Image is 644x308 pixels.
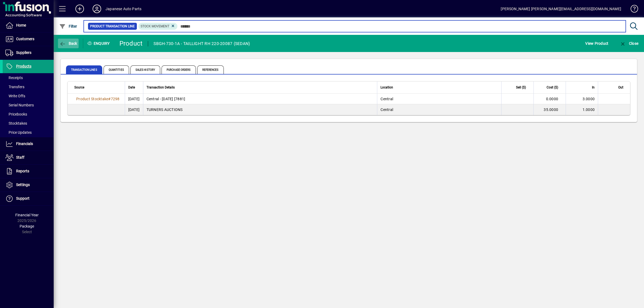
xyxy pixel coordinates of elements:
span: Serial Numbers [5,103,34,107]
td: [DATE] [125,94,143,104]
button: View Product [584,39,610,48]
a: Customers [3,32,54,46]
span: Financial Year [15,213,39,217]
div: Product [119,39,143,48]
a: Serial Numbers [3,101,54,110]
span: Support [16,196,30,201]
span: Filter [59,24,77,28]
div: Date [128,84,140,90]
a: Receipts [3,73,54,82]
div: Cost ($) [537,84,563,90]
span: Financials [16,142,33,146]
td: 0.0000 [533,94,566,104]
span: Location [380,84,393,90]
a: Support [3,192,54,205]
mat-chip: Product Transaction Type: Stock movement [138,23,178,30]
span: Stock movement [141,24,169,28]
span: Date [128,84,135,90]
td: TURNERS AUCTIONS [143,104,377,115]
a: Write Offs [3,91,54,101]
a: Financials [3,137,54,151]
span: Product Stocktake [76,97,108,101]
div: Location [380,84,498,90]
td: [DATE] [125,104,143,115]
a: Suppliers [3,46,54,60]
button: Add [71,4,88,14]
span: Stocktakes [5,121,27,125]
span: Home [16,23,26,27]
span: Close [620,41,638,46]
a: Pricebooks [3,110,54,119]
span: Customers [16,37,34,41]
a: Staff [3,151,54,164]
span: Central [380,107,393,112]
a: Knowledge Base [627,1,637,18]
span: Suppliers [16,50,31,55]
div: Enquiry [83,39,115,48]
span: Out [618,84,623,90]
td: 35.0000 [533,104,566,115]
span: View Product [585,39,608,48]
span: Price Updates [5,130,32,135]
span: Quantities [104,65,129,74]
span: Central [380,97,393,101]
span: Cost ($) [547,84,558,90]
td: Central - [DATE] [7881] [143,94,377,104]
span: Transfers [5,85,24,89]
button: Back [58,39,79,48]
a: Settings [3,178,54,192]
span: Source [74,84,84,90]
span: Purchase Orders [162,65,196,74]
div: SBGH-730-1A - TAILLIGHT RH 220-20087 (SEDAN) [153,39,250,48]
a: Reports [3,165,54,178]
span: Back [59,41,77,46]
button: Filter [58,21,79,31]
span: Sell ($) [516,84,526,90]
a: Home [3,19,54,32]
span: Transaction Details [147,84,175,90]
a: Price Updates [3,128,54,137]
span: Receipts [5,76,23,80]
span: Staff [16,155,24,159]
a: Product Stocktake#7298 [74,96,122,102]
div: Sell ($) [505,84,531,90]
app-page-header-button: Close enquiry [614,39,644,48]
span: Pricebooks [5,112,27,116]
span: Products [16,64,31,68]
span: 1.0000 [583,107,595,112]
app-page-header-button: Back [54,39,83,48]
span: Product Transaction Line [90,24,135,29]
span: 3.0000 [583,97,595,101]
span: 7298 [111,97,120,101]
span: References [197,65,224,74]
span: Settings [16,183,30,187]
a: Transfers [3,82,54,91]
div: Source [74,84,122,90]
span: Reports [16,169,29,173]
span: # [108,97,111,101]
div: Japanese Auto Parts [105,5,141,13]
span: Sales History [130,65,160,74]
button: Close [618,39,640,48]
span: Package [20,224,34,228]
span: In [592,84,595,90]
a: Stocktakes [3,119,54,128]
span: Transaction Lines [66,65,102,74]
div: [PERSON_NAME] [PERSON_NAME][EMAIL_ADDRESS][DOMAIN_NAME] [501,5,621,13]
button: Profile [88,4,105,14]
span: Write Offs [5,94,25,98]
